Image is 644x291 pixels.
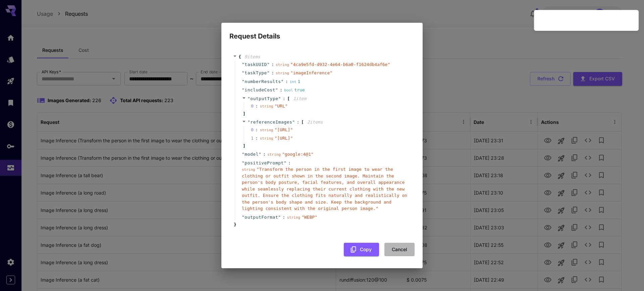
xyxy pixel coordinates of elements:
span: : [271,61,274,68]
span: int [290,80,297,84]
div: : [255,135,258,142]
span: [ [301,119,304,126]
span: string [287,215,300,220]
span: 1 item [293,96,306,101]
div: : [255,127,258,133]
span: " [267,62,270,67]
div: true [284,87,305,93]
span: " WEBP " [302,215,317,220]
span: string [276,71,289,75]
span: : [297,119,300,126]
span: 2 item s [307,120,323,125]
span: " [242,87,245,92]
span: : [288,160,291,166]
span: " [281,79,284,84]
span: outputType [250,96,278,101]
span: " [259,152,261,157]
span: } [233,221,236,228]
button: Cancel [384,243,415,257]
span: positivePrompt [245,160,284,166]
span: string [260,128,273,132]
span: " [267,70,270,75]
span: " imageInference " [290,70,332,75]
span: [ [287,95,290,102]
span: : [271,70,274,76]
span: : [285,78,288,85]
div: : [255,103,258,110]
span: taskType [245,70,267,76]
span: " google:4@1 " [282,152,314,157]
span: ] [242,111,246,117]
span: string [267,152,281,157]
span: 0 [251,103,260,110]
button: Copy [344,243,379,257]
span: " [242,79,245,84]
span: " [URL] " [274,136,293,141]
span: " [242,152,245,157]
span: : [283,95,285,102]
span: : [283,214,285,221]
span: " [242,70,245,75]
span: string [242,167,255,172]
span: referenceImages [250,120,292,125]
span: " [URL] " [274,127,293,132]
span: " [278,96,281,101]
span: 0 [251,127,260,133]
span: 1 [251,135,260,142]
span: " [242,62,245,67]
span: { [238,54,241,60]
span: 9 item s [245,54,260,59]
span: " [242,215,245,220]
span: bool [284,88,293,92]
span: " [284,160,286,165]
span: : [263,151,266,158]
span: model [245,151,259,158]
h2: Request Details [221,23,423,42]
span: outputFormat [245,214,278,221]
span: " [275,87,278,92]
span: " Transform the person in the first image to wear the clothing or outfit shown in the second imag... [242,167,407,211]
span: " [248,96,250,101]
span: " URL " [274,103,287,108]
span: " [292,120,295,125]
span: string [260,136,273,141]
span: string [276,63,289,67]
span: ] [242,143,246,149]
span: includeCost [245,87,275,93]
span: " [248,120,250,125]
span: " [242,160,245,165]
span: taskUUID [245,61,267,68]
div: 1 [290,78,301,85]
span: " 4ca9e5fd-d932-4e64-b6a0-f1624db4af6e " [290,62,390,67]
span: : [280,87,282,93]
span: numberResults [245,78,281,85]
span: string [260,104,273,108]
span: " [278,215,281,220]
